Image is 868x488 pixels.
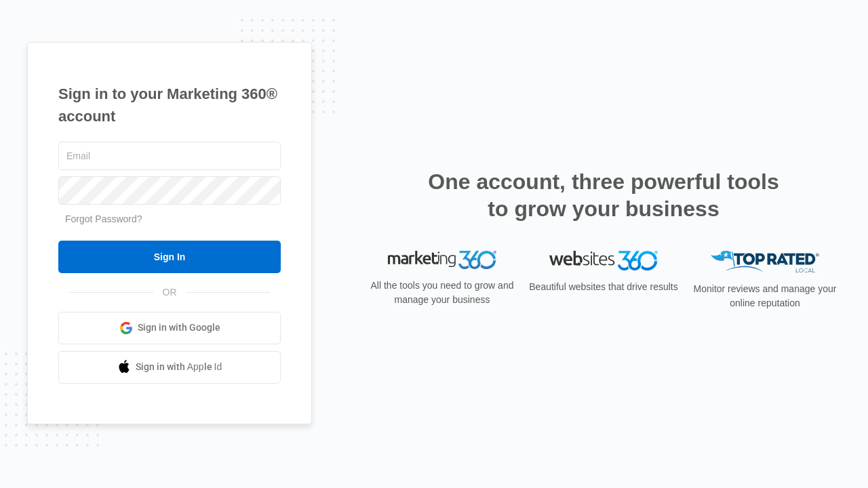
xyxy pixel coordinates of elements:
[58,83,281,127] h1: Sign in to your Marketing 360® account
[58,351,281,384] a: Sign in with Apple Id
[58,312,281,344] a: Sign in with Google
[424,168,783,222] h2: One account, three powerful tools to grow your business
[388,251,496,270] img: Marketing 360
[58,241,281,273] input: Sign In
[58,142,281,170] input: Email
[528,280,679,294] p: Beautiful websites that drive results
[138,321,220,335] span: Sign in with Google
[65,213,142,224] a: Forgot Password?
[549,251,658,270] img: Websites 360
[711,251,819,273] img: Top Rated Local
[689,282,841,310] p: Monitor reviews and manage your online reputation
[366,279,518,307] p: All the tools you need to grow and manage your business
[153,285,186,300] span: OR
[136,360,222,374] span: Sign in with Apple Id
